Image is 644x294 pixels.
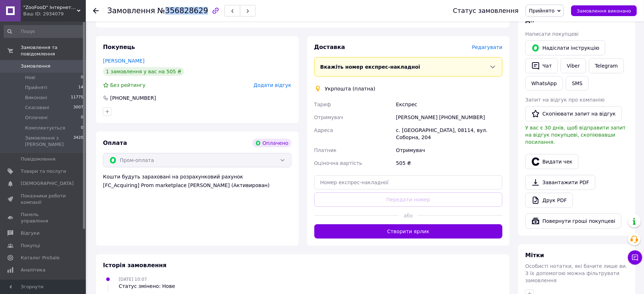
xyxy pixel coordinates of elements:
span: Оплачені [25,114,48,121]
span: Замовлення [107,6,155,15]
span: Покупець [103,44,135,50]
button: Повернути гроші покупцеві [525,214,621,229]
span: Прийнято [529,8,555,14]
span: Замовлення [21,63,50,69]
span: Оціночна вартість [314,160,362,166]
span: Тариф [314,102,331,107]
span: 3007 [73,104,83,111]
button: Замовлення виконано [571,5,637,16]
div: Отримувач [395,144,504,157]
div: Повернутися назад [93,7,99,14]
div: [FC_Acquiring] Prom marketplace [PERSON_NAME] (Активирован) [103,182,291,189]
span: Інструменти веб-майстра та SEO [21,279,66,292]
span: Відгуки [21,230,39,236]
span: [DATE] 10:07 [119,277,147,282]
span: 14 [78,84,83,91]
span: [DEMOGRAPHIC_DATA] [21,180,74,187]
a: Telegram [589,58,624,73]
span: Каталог ProSale [21,255,59,261]
span: Мітки [525,252,544,259]
span: Повідомлення [21,156,55,162]
button: Створити ярлик [314,224,503,239]
span: Платник [314,147,337,153]
a: Завантажити PDF [525,175,595,190]
span: Нові [25,74,35,81]
span: У вас є 30 днів, щоб відправити запит на відгук покупцеві, скопіювавши посилання. [525,125,626,145]
span: Вкажіть номер експрес-накладної [320,64,421,70]
div: [PHONE_NUMBER] [109,94,157,102]
span: Показники роботи компанії [21,193,66,206]
span: Особисті нотатки, які бачите лише ви. З їх допомогою можна фільтрувати замовлення [525,263,627,283]
div: 505 ₴ [395,157,504,170]
span: Отримувач [314,114,343,120]
span: Без рейтингу [110,82,146,88]
div: Оплачено [252,139,291,147]
span: Замовлення з [PERSON_NAME] [25,135,73,148]
span: Виконані [25,94,47,101]
span: 11775 [71,94,83,101]
div: Ваш ID: 2934079 [23,11,86,17]
span: №356828629 [157,6,208,15]
input: Номер експрес-накладної [314,175,503,190]
span: Редагувати [472,44,502,50]
div: 1 замовлення у вас на 505 ₴ [103,67,184,76]
span: 3420 [73,135,83,148]
div: Укрпошта (платна) [323,85,377,92]
span: 0 [81,125,83,131]
div: Статус замовлення [453,7,519,14]
div: Статус змінено: Нове [119,283,175,290]
span: Оплата [103,139,127,146]
button: Скопіювати запит на відгук [525,106,622,121]
a: Друк PDF [525,193,573,208]
span: Покупці [21,242,40,249]
a: [PERSON_NAME] [103,58,144,64]
span: Панель управління [21,211,66,224]
span: Комплектується [25,125,65,131]
div: [PERSON_NAME] [PHONE_NUMBER] [395,111,504,124]
span: Адреса [314,127,333,133]
button: Надіслати інструкцію [525,40,605,55]
button: Чат з покупцем [628,250,642,265]
a: Viber [561,58,586,73]
span: 0 [81,74,83,81]
a: WhatsApp [525,76,563,90]
button: Видати чек [525,154,579,169]
span: або [399,212,418,219]
span: Прийняті [25,84,47,91]
span: Історія замовлення [103,262,167,269]
span: 0 [81,114,83,121]
span: Написати покупцеві [525,31,579,37]
span: Запит на відгук про компанію [525,97,605,103]
span: Замовлення та повідомлення [21,44,86,57]
span: Товари та послуги [21,168,66,175]
button: SMS [566,76,589,90]
span: Аналітика [21,267,45,273]
span: "ZooFooD" Інтернет-магазин [23,4,77,11]
span: Замовлення виконано [577,8,631,14]
button: Чат [525,58,558,73]
span: Додати відгук [254,82,291,88]
span: Скасовані [25,104,49,111]
div: Кошти будуть зараховані на розрахунковий рахунок [103,173,291,189]
div: Експрес [395,98,504,111]
span: Доставка [314,44,345,50]
div: с. [GEOGRAPHIC_DATA], 08114, вул. Соборна, 204 [395,124,504,144]
input: Пошук [4,25,84,38]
